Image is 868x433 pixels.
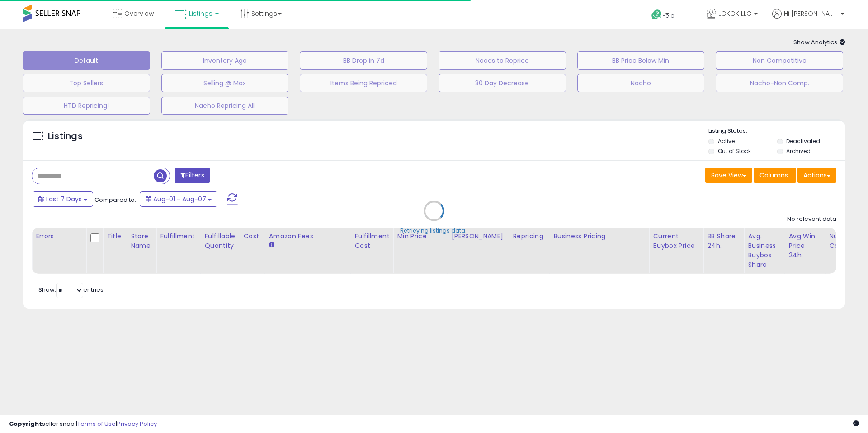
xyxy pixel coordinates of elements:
button: Inventory Age [161,51,289,70]
button: 30 Day Decrease [439,74,566,92]
button: Needs to Reprice [439,51,566,70]
button: Items Being Repriced [300,74,427,92]
span: Overview [124,9,154,18]
span: Help [662,12,675,19]
div: Retrieving listings data.. [400,227,468,235]
button: Nacho [577,74,705,92]
button: BB Drop in 7d [300,51,427,70]
a: Hi [PERSON_NAME] [772,9,844,29]
span: Show Analytics [793,38,845,47]
button: Non Competitive [716,51,843,70]
button: BB Price Below Min [577,51,705,70]
i: Get Help [651,9,662,20]
button: Nacho-Non Comp. [716,74,843,92]
button: Default [23,51,150,70]
button: Nacho Repricing All [161,97,289,115]
button: Top Sellers [23,74,150,92]
a: Help [644,2,692,29]
button: HTD Repricing! [23,97,150,115]
span: LOKOK LLC [718,9,751,18]
span: Listings [189,9,212,18]
span: Hi [PERSON_NAME] [784,9,838,18]
button: Selling @ Max [161,74,289,92]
